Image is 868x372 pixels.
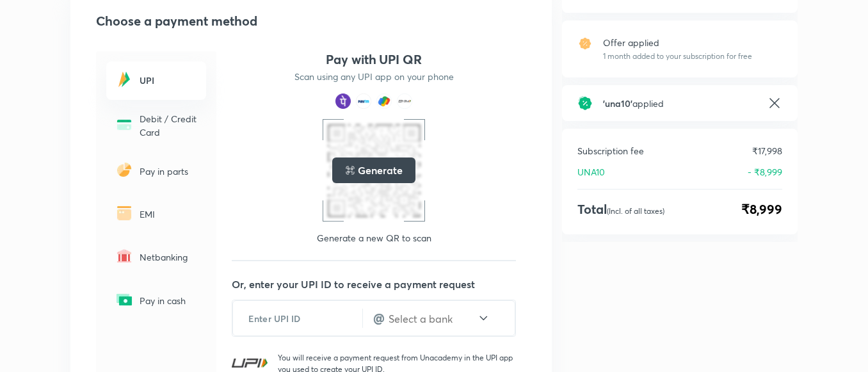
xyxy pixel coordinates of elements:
p: Subscription fee [577,144,644,158]
img: - [114,159,134,180]
h6: UPI [140,74,198,87]
p: 1 month added to your subscription for free [603,51,752,62]
p: Debit / Credit Card [140,112,198,139]
h6: applied [603,97,757,110]
span: ' una10 ' [603,97,632,109]
input: Select a bank [387,311,477,326]
img: UPI [232,359,268,368]
img: payment method [397,93,412,109]
p: Netbanking [140,250,198,264]
p: Or, enter your UPI ID to receive a payment request [232,277,531,292]
p: Generate a new QR to scan [317,232,431,245]
h4: Pay with UPI QR [326,51,422,68]
img: offer [577,36,593,51]
img: payment method [335,93,351,109]
p: - ₹8,999 [748,165,782,179]
h4: @ [373,309,385,328]
img: - [114,203,134,223]
h5: Generate [358,163,402,178]
p: Pay in cash [140,294,198,307]
p: (Incl. of all taxes) [607,206,664,216]
img: - [114,289,134,310]
p: UNA10 [577,165,605,179]
img: - [114,246,134,266]
img: loading.. [345,165,355,175]
h4: Total [577,200,664,219]
p: ₹17,998 [752,144,782,158]
p: Pay in parts [140,165,198,178]
p: Offer applied [603,36,752,49]
img: - [114,69,134,90]
input: Enter UPI ID [233,303,362,334]
img: - [114,115,134,135]
h2: Choose a payment method [96,12,531,31]
span: ₹8,999 [741,200,782,219]
p: Scan using any UPI app on your phone [294,70,454,83]
img: payment method [356,93,371,109]
img: payment method [376,93,392,109]
p: EMI [140,207,198,221]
